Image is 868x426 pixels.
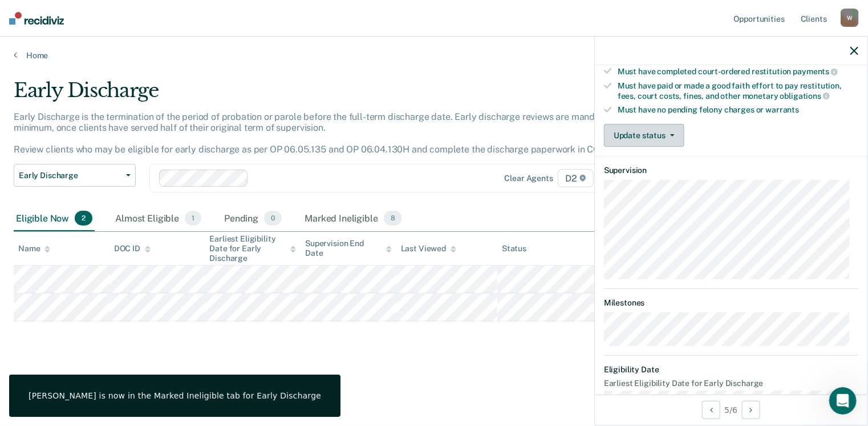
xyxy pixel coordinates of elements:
div: Clear agents [505,174,553,183]
dt: Earliest Eligibility Date for Early Discharge [604,379,858,388]
div: Pending [222,206,284,231]
dt: Eligibility Date [604,365,858,375]
div: Earliest Eligibility Date for Early Discharge [209,234,296,263]
button: Previous Opportunity [702,401,720,419]
div: Marked Ineligible [302,206,404,231]
dt: Milestones [604,298,858,308]
span: Early Discharge [19,171,121,180]
div: Supervision End Date [305,239,392,258]
img: Recidiviz [9,12,64,25]
dt: Supervision [604,166,858,175]
div: Early Discharge [14,79,665,111]
div: W [841,9,859,27]
div: [PERSON_NAME] is now in the Marked Ineligible tab for Early Discharge [29,391,321,401]
p: Early Discharge is the termination of the period of probation or parole before the full-term disc... [14,111,627,155]
button: Next Opportunity [742,401,760,419]
div: Last Viewed [401,244,456,254]
div: Status [502,244,526,254]
a: Home [14,50,854,61]
div: 5 / 6 [595,395,867,425]
div: Name [18,244,50,254]
span: 0 [264,211,282,226]
div: Must have no pending felony charges or [618,105,858,115]
span: payments [793,67,838,76]
span: obligations [780,91,830,101]
span: warrants [766,105,800,114]
span: 8 [384,211,402,226]
div: Must have paid or made a good faith effort to pay restitution, fees, court costs, fines, and othe... [618,81,858,101]
iframe: Intercom live chat [829,387,857,415]
div: Eligible Now [14,206,95,231]
div: DOC ID [114,244,151,254]
span: D2 [558,169,594,187]
button: Update status [604,124,684,147]
span: 1 [185,211,201,226]
span: 2 [75,211,92,226]
div: Almost Eligible [113,206,204,231]
div: Must have completed court-ordered restitution [618,66,858,77]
